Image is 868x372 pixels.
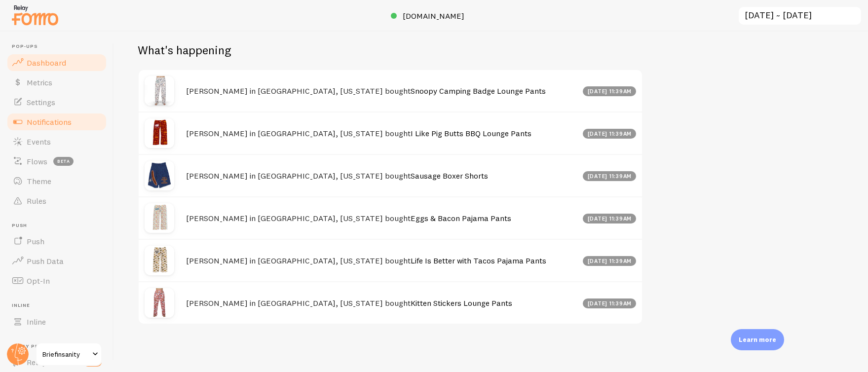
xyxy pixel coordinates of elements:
span: Push [27,236,44,246]
a: Life Is Better with Tacos Pajama Pants [411,256,546,265]
a: Eggs & Bacon Pajama Pants [411,213,511,223]
span: Push Data [27,256,64,266]
a: Push [6,231,108,251]
h4: [PERSON_NAME] in [GEOGRAPHIC_DATA], [US_STATE] bought [186,213,577,223]
h4: [PERSON_NAME] in [GEOGRAPHIC_DATA], [US_STATE] bought [186,171,577,181]
a: Inline [6,312,108,332]
h4: [PERSON_NAME] in [GEOGRAPHIC_DATA], [US_STATE] bought [186,256,577,266]
div: [DATE] 11:39am [583,214,636,223]
span: Rules [27,196,46,206]
h4: [PERSON_NAME] in [GEOGRAPHIC_DATA], [US_STATE] bought [186,86,577,96]
span: Theme [27,176,51,186]
a: Snoopy Camping Badge Lounge Pants [411,86,546,96]
h4: [PERSON_NAME] in [GEOGRAPHIC_DATA], [US_STATE] bought [186,128,577,139]
a: Theme [6,171,108,191]
div: [DATE] 11:39am [583,256,636,266]
span: Settings [27,97,55,107]
span: Dashboard [27,58,66,68]
a: Briefinsanity [36,342,102,366]
a: Notifications [6,112,108,132]
span: Notifications [27,117,72,127]
span: Briefinsanity [42,348,89,360]
a: Flows beta [6,151,108,171]
a: Dashboard [6,53,108,73]
span: Pop-ups [12,43,108,50]
div: [DATE] 11:39am [583,86,636,96]
a: Sausage Boxer Shorts [411,171,488,181]
a: Kitten Stickers Lounge Pants [411,298,512,308]
a: Metrics [6,73,108,92]
h2: What's happening [138,42,231,58]
div: Learn more [731,329,784,350]
span: Flows [27,156,47,166]
span: beta [53,157,74,166]
a: Events [6,132,108,151]
span: Inline [27,317,46,327]
a: Push Data [6,251,108,271]
a: Rules [6,191,108,211]
span: Metrics [27,77,52,87]
a: I Like Pig Butts BBQ Lounge Pants [411,128,531,138]
a: Settings [6,92,108,112]
div: [DATE] 11:39am [583,298,636,308]
span: Inline [12,302,108,309]
h4: [PERSON_NAME] in [GEOGRAPHIC_DATA], [US_STATE] bought [186,298,577,308]
span: Opt-In [27,276,50,286]
span: Push [12,223,108,229]
a: Opt-In [6,271,108,291]
span: Events [27,137,51,147]
img: fomo-relay-logo-orange.svg [10,2,60,28]
div: [DATE] 11:39am [583,171,636,181]
p: Learn more [739,335,776,344]
div: [DATE] 11:39am [583,129,636,139]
